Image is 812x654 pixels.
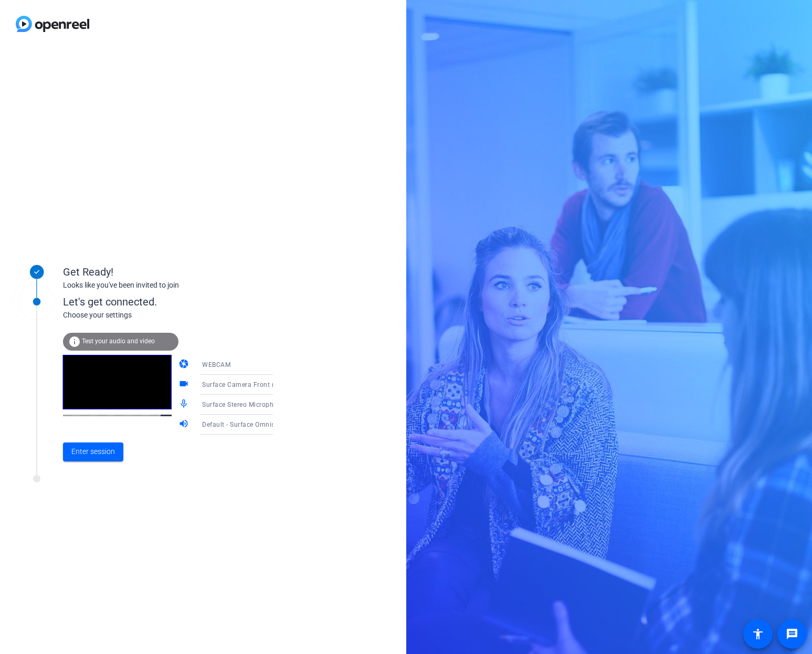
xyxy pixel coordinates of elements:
span: Surface Stereo Microphones (2- Surface High Definition Audio) [202,400,394,408]
div: Let's get connected. [63,294,294,310]
button: Enter session [63,442,123,461]
span: Test your audio and video [82,337,155,345]
mat-icon: videocam [178,378,191,391]
div: Looks like you've been invited to join [63,280,273,291]
span: Default - Surface Omnisonic Speakers (2- Surface High Definition Audio) [202,420,424,428]
mat-icon: camera [178,358,191,371]
mat-icon: mic_none [178,398,191,411]
mat-icon: volume_up [178,418,191,431]
div: Choose your settings [63,310,294,321]
mat-icon: message [786,628,798,640]
span: Surface Camera Front (045e:0990) [202,380,309,388]
mat-icon: accessibility [752,628,764,640]
span: Enter session [71,446,115,457]
span: WEBCAM [202,361,230,368]
mat-icon: info [68,335,81,348]
div: Get Ready! [63,264,273,280]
